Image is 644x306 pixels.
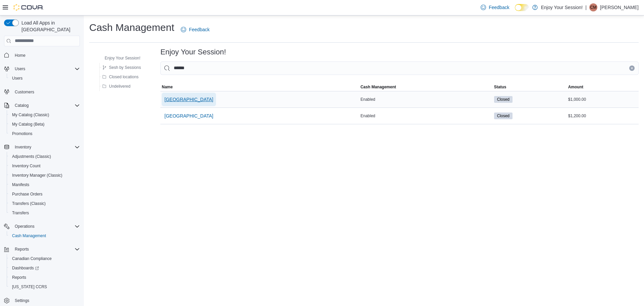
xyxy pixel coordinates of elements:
a: Home [12,51,28,59]
span: Reports [12,275,26,280]
button: Reports [1,245,83,254]
span: Settings [15,298,29,303]
button: Users [12,65,28,73]
button: Name [160,83,359,91]
span: Inventory Count [9,162,80,170]
span: CM [590,3,597,11]
span: Transfers [9,209,80,217]
button: Inventory [1,142,83,152]
span: Closed [494,96,513,103]
button: Inventory Manager (Classic) [7,171,83,180]
span: [US_STATE] CCRS [12,284,47,290]
span: Inventory [15,144,31,150]
div: Christina Mitchell [589,3,597,11]
button: Settings [1,296,83,305]
span: Settings [12,296,80,305]
span: Load All Apps in [GEOGRAPHIC_DATA] [19,19,80,33]
a: My Catalog (Beta) [9,120,47,128]
span: Users [15,66,25,72]
div: Enabled [359,95,493,103]
a: Feedback [478,1,512,14]
button: Sesh by Sessions [100,63,144,72]
h1: Cash Management [89,21,174,34]
span: Closed [497,96,509,102]
button: Undelivered [100,82,133,90]
a: Feedback [178,23,212,36]
button: Cash Management [7,231,83,241]
span: Undelivered [109,84,130,89]
a: Adjustments (Classic) [9,152,54,161]
span: Name [162,84,173,90]
button: Adjustments (Classic) [7,152,83,161]
span: Cash Management [361,84,396,90]
span: Status [494,84,506,90]
input: This is a search bar. As you type, the results lower in the page will automatically filter. [160,61,639,75]
button: Inventory Count [7,161,83,171]
a: Settings [12,297,32,305]
button: Users [7,74,83,83]
span: Closed locations [109,74,139,80]
span: Operations [15,224,35,229]
button: Purchase Orders [7,189,83,199]
span: Transfers (Classic) [12,201,46,206]
span: Canadian Compliance [9,255,80,263]
span: Users [9,74,80,82]
span: My Catalog (Classic) [9,111,80,119]
button: Clear input [629,65,635,71]
span: Cash Management [12,233,46,238]
button: Catalog [1,101,83,110]
a: Dashboards [7,263,83,273]
span: Home [12,51,80,59]
span: Reports [9,273,80,281]
a: Users [9,74,25,82]
button: Cash Management [359,83,493,91]
span: Customers [12,88,80,96]
p: Enjoy Your Session! [541,3,583,11]
span: Purchase Orders [9,190,80,198]
span: Customers [15,89,34,95]
span: Purchase Orders [12,191,43,197]
button: [GEOGRAPHIC_DATA] [162,109,216,123]
div: Enabled [359,112,493,120]
button: Canadian Compliance [7,254,83,263]
span: Dark Mode [515,11,515,11]
span: Canadian Compliance [12,256,52,261]
span: Inventory Count [12,163,41,169]
span: Reports [15,247,29,252]
span: My Catalog (Classic) [12,112,49,118]
button: Enjoy Your Session! [95,54,143,62]
a: Transfers (Classic) [9,200,48,208]
button: [GEOGRAPHIC_DATA] [162,93,216,106]
button: Transfers (Classic) [7,199,83,208]
h3: Enjoy Your Session! [160,48,226,56]
button: Amount [567,83,639,91]
a: Customers [12,88,37,96]
a: Manifests [9,181,32,189]
button: Operations [12,222,37,230]
span: Promotions [9,130,80,138]
button: Closed locations [100,73,141,81]
span: Feedback [189,26,209,33]
span: Transfers [12,210,29,216]
button: Transfers [7,208,83,218]
span: Inventory [12,143,80,151]
span: Operations [12,222,80,230]
span: Sesh by Sessions [109,65,141,70]
span: Users [12,76,22,81]
button: My Catalog (Classic) [7,110,83,120]
div: $1,200.00 [567,112,639,120]
span: Closed [497,113,509,119]
span: Catalog [15,103,29,108]
p: [PERSON_NAME] [600,3,639,11]
p: | [585,3,587,11]
input: Dark Mode [515,4,529,11]
span: [GEOGRAPHIC_DATA] [164,96,213,103]
span: Users [12,65,80,73]
a: Canadian Compliance [9,255,54,263]
span: My Catalog (Beta) [12,122,45,127]
span: Inventory Manager (Classic) [9,171,80,179]
button: Users [1,64,83,74]
span: Dashboards [12,265,39,271]
a: Promotions [9,130,35,138]
span: Promotions [12,131,33,136]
